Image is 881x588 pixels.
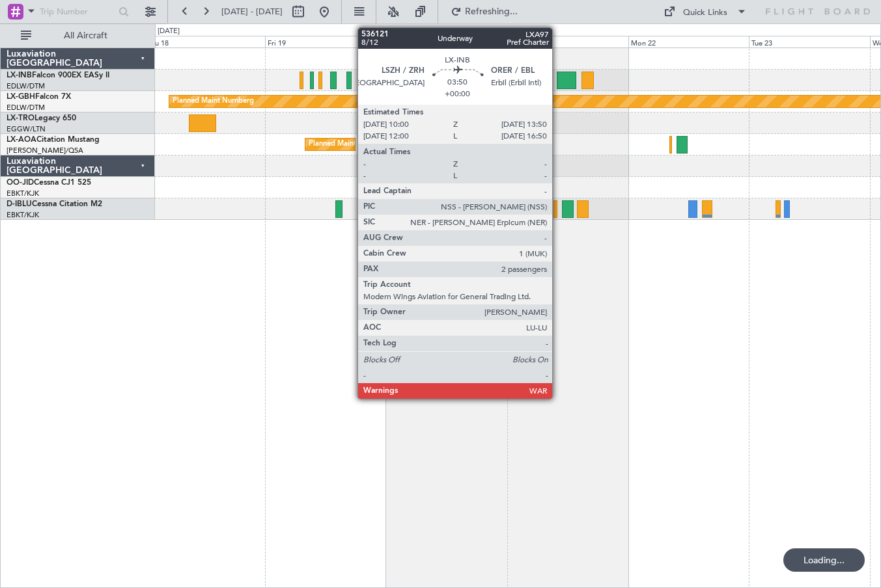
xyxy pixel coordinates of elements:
a: LX-GBHFalcon 7X [7,93,71,101]
a: OO-JIDCessna CJ1 525 [7,179,91,187]
input: Trip Number [40,2,115,21]
span: OO-JID [7,179,34,187]
div: Planned Maint Nice ([GEOGRAPHIC_DATA]) [309,135,454,154]
button: Quick Links [657,1,753,22]
div: Sat 20 [386,36,507,47]
div: Mon 22 [628,36,749,47]
div: Sun 21 [507,36,628,47]
a: EBKT/KJK [7,210,39,220]
a: EDLW/DTM [7,81,45,91]
span: LX-INB [7,72,32,79]
span: LX-AOA [7,136,36,144]
div: [DATE] [158,26,180,37]
a: D-IBLUCessna Citation M2 [7,200,102,208]
button: Refreshing... [445,1,523,22]
span: [DATE] - [DATE] [221,6,283,18]
a: EDLW/DTM [7,103,45,113]
a: EGGW/LTN [7,124,46,134]
div: Fri 19 [265,36,386,47]
button: All Aircraft [14,25,141,46]
span: Refreshing... [464,7,519,16]
div: Tue 23 [749,36,870,47]
span: LX-TRO [7,114,35,122]
div: Thu 18 [145,36,266,47]
div: Loading... [783,548,865,572]
a: LX-INBFalcon 900EX EASy II [7,72,109,79]
div: Planned Maint Nurnberg [173,92,254,111]
a: LX-TROLegacy 650 [7,114,76,122]
a: [PERSON_NAME]/QSA [7,146,83,155]
span: LX-GBH [7,93,35,101]
a: EBKT/KJK [7,189,39,198]
a: LX-AOACitation Mustang [7,136,100,144]
span: All Aircraft [34,31,137,40]
span: D-IBLU [7,200,32,208]
div: Quick Links [683,7,727,20]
